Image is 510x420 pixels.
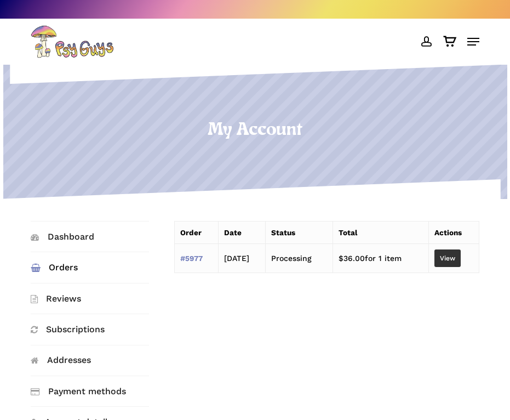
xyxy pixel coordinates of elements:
span: 36.00 [339,254,365,263]
span: Actions [434,228,462,237]
a: Cart [437,25,462,58]
time: [DATE] [224,254,249,263]
a: Reviews [31,283,149,314]
a: Subscriptions [31,314,149,344]
span: $ [339,254,343,263]
td: for 1 item [333,244,429,273]
a: Orders [31,252,149,282]
a: Payment methods [31,376,149,406]
span: Date [224,228,242,237]
span: Status [271,228,295,237]
a: View order 5977 [434,249,461,267]
td: Processing [266,244,333,273]
a: View order number 5977 [180,254,203,263]
a: Dashboard [31,222,149,252]
a: Addresses [31,345,149,376]
img: PsyGuys [31,25,114,58]
span: Total [339,228,357,237]
a: Navigation Menu [467,36,479,47]
span: Order [180,228,202,237]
